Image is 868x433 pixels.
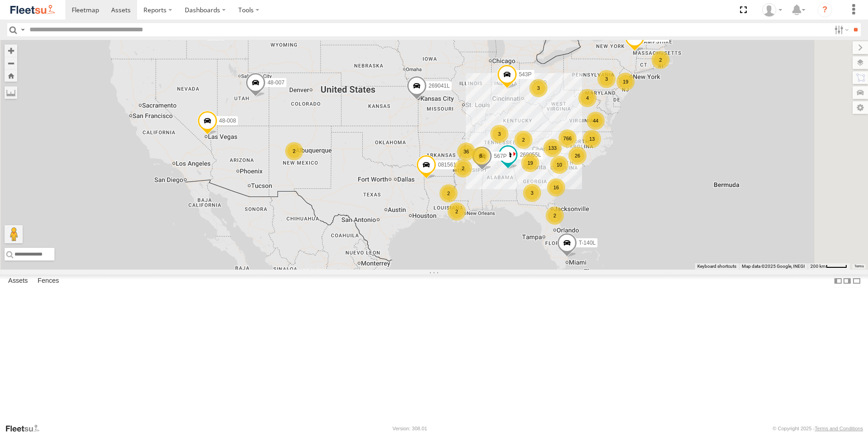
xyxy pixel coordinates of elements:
button: Drag Pegman onto the map to open Street View [5,225,23,243]
div: 2 [514,131,533,149]
label: Search Filter Options [831,23,850,36]
button: Zoom in [5,44,17,57]
span: 543P [519,71,532,78]
label: Assets [4,275,32,287]
button: Keyboard shortcuts [697,263,736,270]
span: 200 km [810,264,826,269]
div: 2 [454,159,472,177]
div: 766 [558,129,577,148]
div: 26 [568,147,587,165]
label: Dock Summary Table to the Right [843,275,852,288]
div: 3 [597,70,616,88]
label: Measure [5,86,17,99]
span: T-140L [579,240,596,246]
div: Version: 308.01 [393,426,427,431]
label: Dock Summary Table to the Left [833,275,843,288]
div: 36 [457,143,475,161]
div: 19 [616,73,635,91]
a: Terms and Conditions [815,426,863,431]
img: fleetsu-logo-horizontal.svg [9,4,56,16]
button: Zoom Home [5,69,17,82]
div: © Copyright 2025 - [773,426,863,431]
div: 13 [583,130,601,148]
label: Map Settings [853,101,868,114]
span: 48-007 [267,79,284,86]
label: Fences [33,275,64,287]
span: 567P [494,153,507,159]
a: Visit our Website [5,424,47,433]
div: 2 [651,51,670,69]
span: 48-008 [219,118,236,124]
i: ? [818,3,832,17]
div: 2 [448,202,466,221]
div: 2 [439,184,458,202]
div: 3 [529,79,547,97]
span: 269041L [429,83,450,89]
div: 2 [546,207,564,225]
div: Cristy Hull [759,3,785,17]
span: 269055L [520,152,541,158]
span: 081561 [438,162,456,168]
div: 10 [550,156,568,174]
a: Terms (opens in new tab) [854,265,864,268]
button: Map Scale: 200 km per 43 pixels [808,263,850,270]
div: 3 [523,184,541,202]
button: Zoom out [5,57,17,69]
div: 16 [547,178,565,197]
div: 3 [490,125,508,143]
label: Search Query [19,23,26,36]
span: Map data ©2025 Google, INEGI [742,264,805,269]
div: 44 [587,112,605,130]
div: 133 [543,139,562,157]
div: 19 [521,154,539,172]
label: Hide Summary Table [852,275,861,288]
div: 4 [578,89,597,107]
div: 2 [285,142,303,160]
div: 8 [472,147,490,165]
